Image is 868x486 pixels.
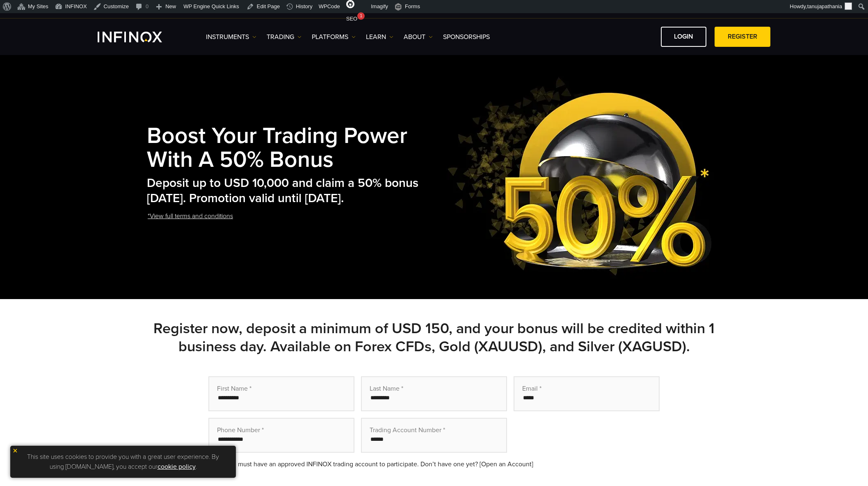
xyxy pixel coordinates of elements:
[206,32,256,42] a: Instruments
[98,32,181,42] a: INFINOX Logo
[14,450,232,474] p: This site uses cookies to provide you with a great user experience. By using [DOMAIN_NAME], you a...
[443,32,490,42] a: SPONSORSHIPS
[267,32,302,42] a: TRADING
[147,206,234,226] a: *View full terms and conditions
[12,448,18,454] img: yellow close icon
[404,32,433,42] a: ABOUT
[807,3,842,9] span: tanujapathania
[366,32,393,42] a: Learn
[147,176,439,206] h2: Deposit up to USD 10,000 and claim a 50% bonus [DATE]. Promotion valid until [DATE].
[158,463,196,471] a: cookie policy
[357,12,365,20] div: 1
[147,122,407,173] strong: Boost Your Trading Power with a 50% Bonus
[208,459,660,469] div: Note: You must have an approved INFINOX trading account to participate. Don’t have one yet? [Open...
[661,27,706,47] a: LOGIN
[715,27,770,47] a: REGISTER
[346,16,357,22] span: SEO
[312,32,356,42] a: PLATFORMS
[147,320,721,356] h2: Register now, deposit a minimum of USD 150, and your bonus will be credited within 1 business day...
